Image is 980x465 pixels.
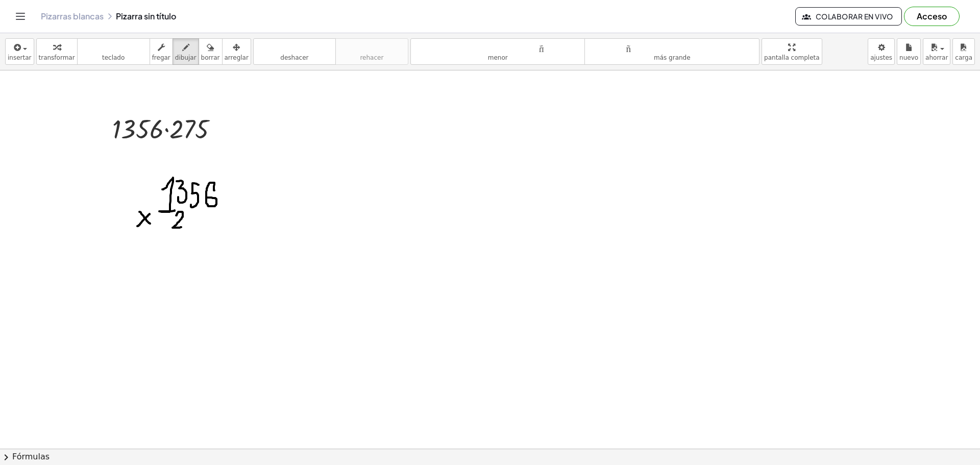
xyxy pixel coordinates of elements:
button: dibujar [173,38,199,65]
font: pantalla completa [764,54,820,61]
button: tamaño_del_formatomás grande [584,38,759,65]
button: nuevo [897,38,921,65]
font: arreglar [225,54,249,61]
button: Acceso [904,7,960,26]
button: tecladoteclado [77,38,150,65]
font: insertar [8,54,32,61]
font: Pizarras blancas [41,11,104,21]
font: borrar [201,54,220,61]
button: insertar [5,38,34,65]
button: carga [952,38,975,65]
button: pantalla completa [762,38,822,65]
button: rehacerrehacer [335,38,408,65]
button: deshacerdeshacer [253,38,336,65]
font: rehacer [338,42,406,52]
button: Cambiar navegación [12,8,29,25]
button: fregar [150,38,173,65]
font: Acceso [917,11,947,21]
font: deshacer [280,54,308,61]
font: ajustes [870,54,892,61]
button: Colaborar en vivo [795,7,902,26]
font: ahorrar [925,54,948,61]
font: teclado [102,54,125,61]
font: tamaño_del_formato [413,42,583,52]
font: dibujar [175,54,197,61]
font: menor [488,54,508,61]
font: transformar [39,54,75,61]
button: ajustes [868,38,895,65]
button: transformar [36,38,78,65]
font: Fórmulas [12,452,50,461]
font: más grande [654,54,691,61]
button: borrar [199,38,223,65]
font: rehacer [360,54,383,61]
font: tamaño_del_formato [587,42,757,52]
button: arreglar [222,38,251,65]
font: Colaborar en vivo [816,12,893,21]
font: fregar [152,54,170,61]
button: tamaño_del_formatomenor [410,38,585,65]
font: teclado [80,42,148,52]
font: nuevo [899,54,918,61]
font: carga [955,54,972,61]
font: deshacer [256,42,333,52]
a: Pizarras blancas [41,11,104,21]
button: ahorrar [923,38,950,65]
